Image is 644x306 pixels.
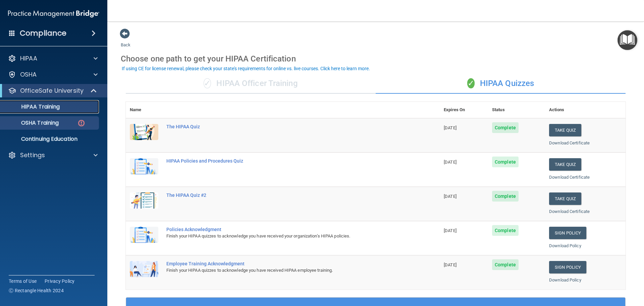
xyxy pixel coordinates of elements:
span: Complete [492,157,519,167]
div: The HIPAA Quiz [166,124,406,129]
span: [DATE] [444,125,457,130]
p: HIPAA [20,54,37,62]
th: Expires On [440,102,488,118]
p: OfficeSafe University [20,87,84,95]
a: Settings [8,151,98,159]
th: Actions [545,102,626,118]
div: Choose one path to get your HIPAA Certification [121,49,631,69]
button: Open Resource Center [618,30,637,50]
div: Finish your HIPAA quizzes to acknowledge you have received HIPAA employee training. [166,266,406,274]
div: Policies Acknowledgment [166,227,406,232]
a: HIPAA [8,54,98,62]
div: HIPAA Policies and Procedures Quiz [166,158,406,164]
th: Status [488,102,545,118]
p: OSHA Training [4,120,59,126]
a: Terms of Use [9,278,37,285]
span: [DATE] [444,228,457,233]
div: Finish your HIPAA quizzes to acknowledge you have received your organization’s HIPAA policies. [166,232,406,240]
span: Complete [492,191,519,202]
span: [DATE] [444,262,457,267]
div: HIPAA Officer Training [126,74,376,94]
button: If using CE for license renewal, please check your state's requirements for online vs. live cours... [121,65,371,72]
a: Download Certificate [549,209,590,214]
a: OfficeSafe University [8,87,97,95]
p: Continuing Education [4,136,96,142]
a: Download Certificate [549,140,590,145]
img: danger-circle.6113f641.png [77,119,86,127]
a: OSHA [8,71,98,79]
span: Complete [492,225,519,236]
a: Sign Policy [549,227,586,239]
button: Take Quiz [549,192,581,205]
th: Name [126,102,162,118]
div: Employee Training Acknowledgment [166,261,406,266]
span: [DATE] [444,194,457,199]
span: Complete [492,122,519,133]
p: HIPAA Training [4,103,60,110]
span: ✓ [467,78,475,88]
span: ✓ [204,78,211,88]
p: Settings [20,151,45,159]
span: Ⓒ Rectangle Health 2024 [9,287,64,294]
a: Download Certificate [549,175,590,180]
button: Take Quiz [549,124,581,136]
span: [DATE] [444,160,457,165]
span: Complete [492,259,519,270]
a: Back [121,34,130,47]
a: Download Policy [549,243,581,248]
div: HIPAA Quizzes [376,74,626,94]
a: Privacy Policy [45,278,75,285]
img: PMB logo [8,7,99,20]
h4: Compliance [20,29,66,38]
iframe: Drift Widget Chat Controller [528,258,636,285]
p: OSHA [20,71,37,79]
div: The HIPAA Quiz #2 [166,192,406,198]
div: If using CE for license renewal, please check your state's requirements for online vs. live cours... [122,66,370,71]
button: Take Quiz [549,158,581,171]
